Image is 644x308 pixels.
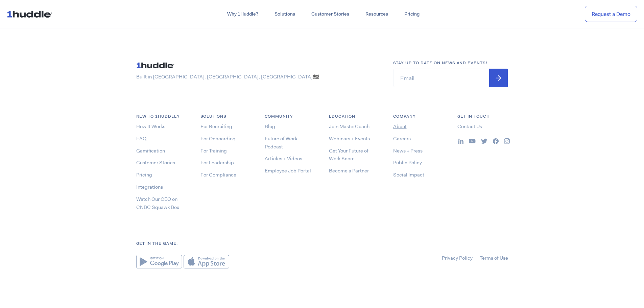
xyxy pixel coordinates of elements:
[457,113,508,120] h6: Get in Touch
[200,171,236,178] a: For Compliance
[393,123,407,130] a: About
[329,147,368,162] a: Get Your Future of Work Score
[136,60,177,71] img: ...
[393,135,411,142] a: Careers
[481,139,487,144] img: ...
[393,147,423,154] a: News + Press
[442,255,473,261] a: Privacy Policy
[469,139,476,144] img: ...
[265,123,275,130] a: Blog
[329,123,369,130] a: Join MasterCoach
[313,73,319,80] span: 🇺🇸
[585,6,637,22] a: Request a Demo
[393,171,424,178] a: Social Impact
[136,147,165,154] a: Gamification
[396,8,428,20] a: Pricing
[7,7,55,20] img: ...
[200,159,234,166] a: For Leadership
[504,138,510,144] img: ...
[265,155,302,162] a: Articles + Videos
[200,135,236,142] a: For Onboarding
[265,167,311,174] a: Employee Job Portal
[200,123,232,130] a: For Recruiting
[303,8,357,20] a: Customer Stories
[200,147,227,154] a: For Training
[265,113,315,120] h6: COMMUNITY
[136,159,175,166] a: Customer Stories
[457,123,482,130] a: Contact Us
[136,171,152,178] a: Pricing
[493,138,499,144] img: ...
[184,255,229,268] img: Apple App Store
[200,113,251,120] h6: Solutions
[136,184,163,190] a: Integrations
[136,240,508,247] h6: Get in the game.
[393,69,508,87] input: Email
[136,113,187,120] h6: NEW TO 1HUDDLE?
[219,8,266,20] a: Why 1Huddle?
[266,8,303,20] a: Solutions
[136,135,146,142] a: FAQ
[329,167,369,174] a: Become a Partner
[136,196,179,211] a: Watch Our CEO on CNBC Squawk Box
[393,113,444,120] h6: COMPANY
[329,113,380,120] h6: Education
[357,8,396,20] a: Resources
[136,255,182,268] img: Google Play Store
[480,255,508,261] a: Terms of Use
[393,60,508,66] h6: Stay up to date on news and events!
[136,123,165,130] a: How It Works
[265,135,297,150] a: Future of Work Podcast
[393,159,422,166] a: Public Policy
[136,73,380,80] p: Built in [GEOGRAPHIC_DATA]. [GEOGRAPHIC_DATA], [GEOGRAPHIC_DATA]
[458,139,463,144] img: ...
[489,69,508,87] input: Submit
[329,135,370,142] a: Webinars + Events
